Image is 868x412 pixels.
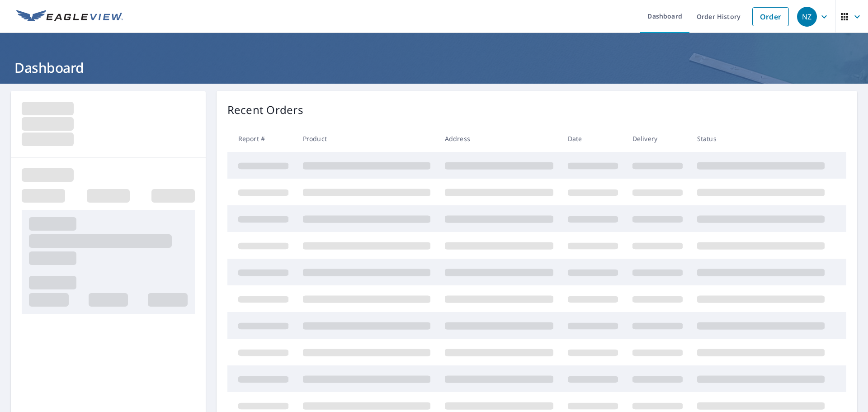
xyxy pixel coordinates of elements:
[227,125,296,152] th: Report #
[227,102,303,118] p: Recent Orders
[797,7,817,27] div: NZ
[690,125,832,152] th: Status
[296,125,438,152] th: Product
[16,10,123,24] img: EV Logo
[11,58,857,77] h1: Dashboard
[561,125,625,152] th: Date
[438,125,561,152] th: Address
[625,125,690,152] th: Delivery
[752,7,789,26] a: Order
